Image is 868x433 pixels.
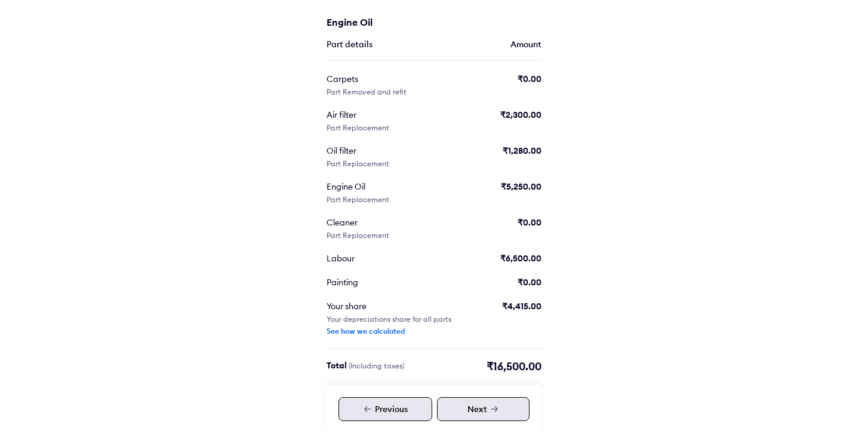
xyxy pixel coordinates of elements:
[327,300,436,312] div: Your share
[327,327,405,336] div: See how we calculated
[503,145,541,157] div: ₹1,280.00
[327,216,436,228] div: Cleaner
[327,252,436,264] div: Labour
[327,315,451,324] div: Your depreciations share for all parts
[327,16,470,29] div: Engine Oil
[327,145,436,157] div: Oil filter
[349,361,404,370] span: (Including taxes)
[327,181,436,193] div: Engine Oil
[500,252,541,264] div: ₹6,500.00
[502,300,541,312] div: ₹4,415.00
[487,359,541,374] div: ₹16,500.00
[327,87,407,97] div: Part Removed and refit
[327,231,389,240] div: Part Replacement
[338,397,432,421] div: Previous
[437,397,530,421] div: Next
[327,123,389,133] div: Part Replacement
[518,73,541,85] div: ₹0.00
[327,159,389,169] div: Part Replacement
[327,195,389,205] div: Part Replacement
[327,38,373,50] div: Part details
[518,276,541,288] div: ₹0.00
[327,276,436,288] div: Painting
[327,73,436,85] div: Carpets
[327,359,404,374] div: Total
[510,38,541,50] div: Amount
[501,181,541,193] div: ₹5,250.00
[327,109,436,121] div: Air filter
[500,109,541,121] div: ₹2,300.00
[518,216,541,228] div: ₹0.00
